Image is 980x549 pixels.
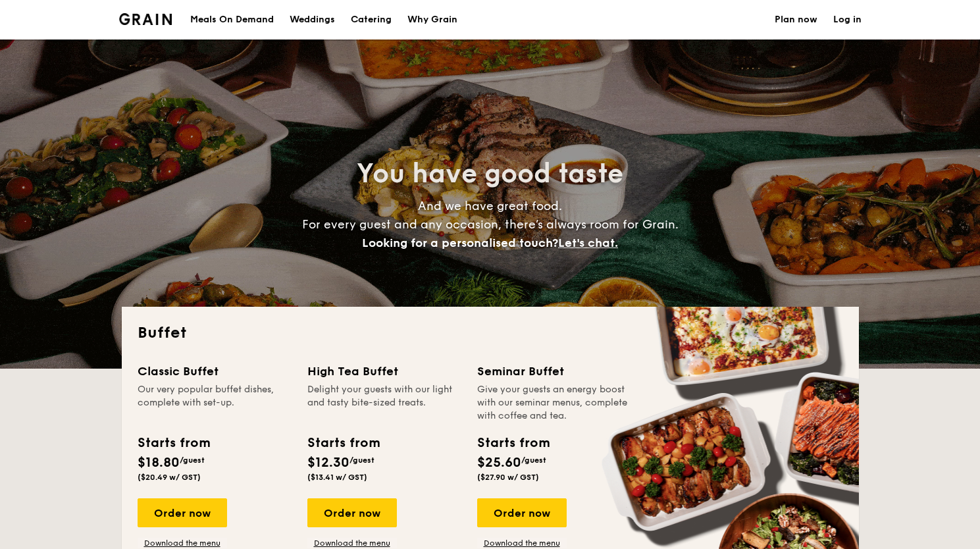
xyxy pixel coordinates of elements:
a: Download the menu [307,538,397,548]
div: Starts from [307,433,379,453]
span: And we have great food. For every guest and any occasion, there’s always room for Grain. [302,199,679,250]
div: Delight your guests with our light and tasty bite-sized treats. [307,383,461,423]
span: ($13.41 w/ GST) [307,473,367,482]
div: Classic Buffet [138,362,292,380]
div: Our very popular buffet dishes, complete with set-up. [138,383,292,423]
div: Starts from [477,433,549,453]
span: ($20.49 w/ GST) [138,473,201,482]
div: Seminar Buffet [477,362,631,380]
span: You have good taste [357,158,623,190]
span: /guest [180,456,205,465]
span: ($27.90 w/ GST) [477,473,539,482]
div: Order now [307,498,397,527]
span: Looking for a personalised touch? [362,236,558,250]
div: High Tea Buffet [307,362,461,380]
span: $18.80 [138,455,180,471]
a: Logotype [119,13,172,25]
span: /guest [521,456,546,465]
img: Grain [119,13,172,25]
h2: Buffet [138,323,843,344]
a: Download the menu [138,538,227,548]
span: /guest [349,456,374,465]
div: Give your guests an energy boost with our seminar menus, complete with coffee and tea. [477,383,631,423]
div: Order now [138,498,227,527]
span: $25.60 [477,455,521,471]
div: Starts from [138,433,209,453]
a: Download the menu [477,538,567,548]
span: $12.30 [307,455,349,471]
span: Let's chat. [558,236,618,250]
div: Order now [477,498,567,527]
